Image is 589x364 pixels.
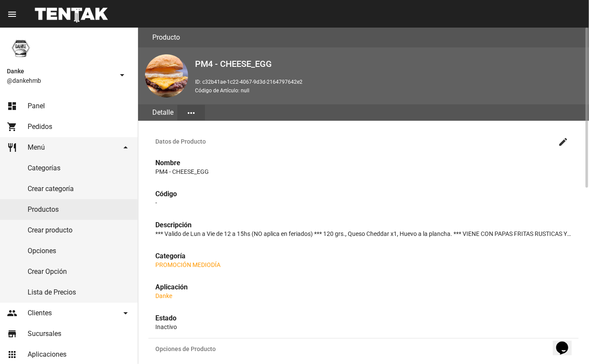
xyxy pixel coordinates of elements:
[155,261,220,268] a: PROMOCIÓN MEDIODÍA
[155,167,572,176] p: PM4 - CHEESE_EGG
[155,190,177,198] strong: Código
[7,142,17,153] mat-icon: restaurant
[155,252,186,260] strong: Categoría
[28,122,52,131] span: Pedidos
[120,142,131,153] mat-icon: arrow_drop_down
[145,54,188,97] img: 32798bc7-b8d8-4720-a981-b748d0984708.png
[155,314,176,322] strong: Estado
[195,57,582,71] h2: PM4 - CHEESE_EGG
[28,102,45,110] span: Panel
[195,78,582,86] p: ID: c32b41ae-1c22-4067-9d3d-2164797642e2
[28,350,66,359] span: Aplicaciones
[7,329,17,339] mat-icon: store
[152,31,180,44] h3: Producto
[7,66,113,76] span: Danke
[7,122,17,132] mat-icon: shopping_cart
[155,283,188,291] strong: Aplicación
[28,329,61,338] span: Sucursales
[7,101,17,111] mat-icon: dashboard
[148,104,177,121] div: Detalle
[155,221,192,229] strong: Descripción
[195,86,582,95] p: Código de Artículo: null
[177,105,205,120] button: Elegir sección
[7,35,35,62] img: 1d4517d0-56da-456b-81f5-6111ccf01445.png
[7,76,113,85] span: @dankehmb
[155,323,572,331] p: Inactivo
[186,108,196,118] mat-icon: more_horiz
[7,349,17,360] mat-icon: apps
[155,229,572,238] p: *** Valido de Lun a Vie de 12 a 15hs (NO aplica en feriados) *** 120 grs., Queso Cheddar x1, Huev...
[558,137,568,147] mat-icon: create
[155,198,572,207] p: -
[155,138,554,145] span: Datos de Producto
[7,308,17,318] mat-icon: people
[117,70,127,80] mat-icon: arrow_drop_down
[28,143,45,152] span: Menú
[554,133,572,150] button: Editar
[155,159,180,167] strong: Nombre
[155,292,172,299] a: Danke
[7,9,17,19] mat-icon: menu
[155,345,554,352] span: Opciones de Producto
[28,309,52,317] span: Clientes
[120,308,131,318] mat-icon: arrow_drop_down
[553,329,580,355] iframe: chat widget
